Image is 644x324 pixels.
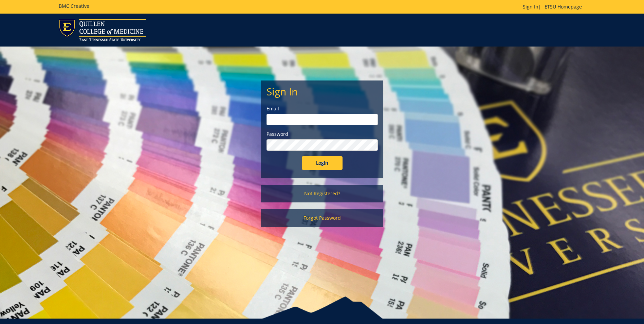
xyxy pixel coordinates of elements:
[523,3,585,10] p: |
[266,86,378,97] h2: Sign In
[523,3,538,10] a: Sign In
[541,3,585,10] a: ETSU Homepage
[302,156,343,170] input: Login
[59,19,146,41] img: ETSU logo
[59,3,89,8] h5: BMC Creative
[261,185,383,202] a: Not Registered?
[266,105,378,112] label: Email
[261,209,383,227] a: Forgot Password
[266,131,378,138] label: Password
